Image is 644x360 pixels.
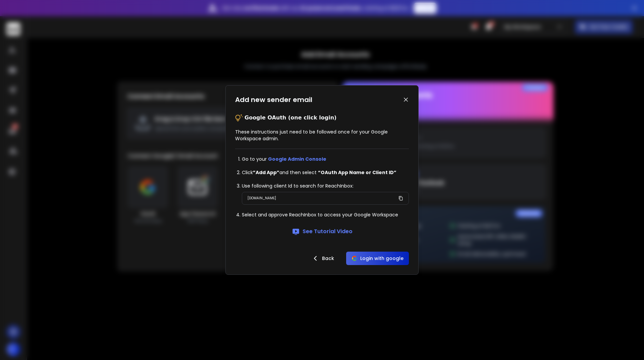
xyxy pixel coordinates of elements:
button: Back [306,252,339,265]
li: Use following client Id to search for ReachInbox: [242,183,409,189]
p: These instructions just need to be followed once for your Google Workspace admin. [235,128,409,142]
p: Google OAuth (one click login) [245,114,336,122]
strong: “OAuth App Name or Client ID” [318,169,396,176]
a: See Tutorial Video [292,227,353,236]
li: Click and then select [242,169,409,176]
li: Select and approve ReachInbox to access your Google Workspace [242,211,409,218]
a: Google Admin Console [268,156,326,162]
button: Login with google [346,252,409,265]
li: Go to your [242,156,409,162]
strong: ”Add App” [253,169,279,176]
p: [DOMAIN_NAME] [248,195,276,202]
h1: Add new sender email [235,95,312,104]
img: tips [235,114,243,122]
